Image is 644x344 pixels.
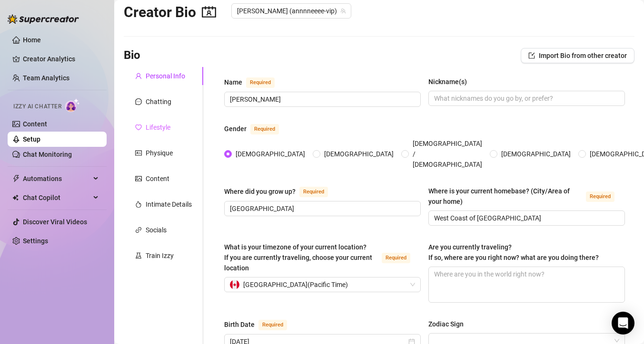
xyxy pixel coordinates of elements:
span: thunderbolt [12,175,20,182]
span: Izzy AI Chatter [13,102,61,111]
div: Physique [146,148,173,158]
h2: Creator Bio [124,3,216,21]
label: Birth Date [224,319,297,330]
div: Birth Date [224,319,255,330]
a: Discover Viral Videos [23,218,87,226]
span: experiment [135,252,142,259]
h3: Bio [124,48,140,63]
span: Are you currently traveling? If so, where are you right now? what are you doing there? [428,243,599,261]
span: Required [586,191,614,202]
button: Import Bio from other creator [521,48,634,63]
input: Nickname(s) [434,93,617,104]
div: Socials [146,225,167,235]
span: Required [250,124,279,134]
div: Nickname(s) [428,76,467,87]
div: Where did you grow up? [224,186,296,197]
a: Team Analytics [23,74,69,82]
span: Chat Copilot [23,190,90,205]
span: Required [382,253,410,263]
span: [DEMOGRAPHIC_DATA] [320,149,397,159]
a: Settings [23,237,48,245]
span: Automations [23,171,90,186]
span: [DEMOGRAPHIC_DATA] [497,149,575,159]
span: fire [135,201,142,208]
div: Gender [224,124,247,134]
a: Chat Monitoring [23,151,72,158]
img: ca [230,280,239,289]
span: heart [135,124,142,131]
span: What is your timezone of your current location? If you are currently traveling, choose your curre... [224,243,372,272]
a: Home [23,36,41,44]
a: Creator Analytics [23,51,99,67]
input: Name [230,94,413,105]
label: Name [224,76,285,88]
label: Gender [224,123,289,134]
span: Required [299,187,328,197]
img: Chat Copilot [12,194,19,201]
span: contacts [202,5,216,19]
img: AI Chatter [65,98,80,112]
span: [DEMOGRAPHIC_DATA] [232,149,309,159]
label: Zodiac Sign [428,319,470,329]
span: import [528,52,535,59]
div: Open Intercom Messenger [612,312,634,334]
span: Import Bio from other creator [539,52,627,59]
span: user [135,73,142,79]
img: logo-BBDzfeDw.svg [8,14,79,24]
div: Personal Info [146,71,185,81]
span: Required [246,77,275,88]
div: Content [146,173,169,184]
span: idcard [135,150,142,156]
a: Setup [23,135,40,143]
span: Required [258,320,287,330]
div: Intimate Details [146,199,192,210]
span: picture [135,175,142,182]
a: Content [23,120,47,128]
div: Lifestyle [146,122,170,133]
span: [DEMOGRAPHIC_DATA] / [DEMOGRAPHIC_DATA] [409,138,486,170]
input: Where is your current homebase? (City/Area of your home) [434,213,617,223]
div: Train Izzy [146,250,174,261]
span: message [135,98,142,105]
label: Where is your current homebase? (City/Area of your home) [428,186,625,207]
div: Zodiac Sign [428,319,464,329]
div: Name [224,77,242,87]
label: Where did you grow up? [224,186,338,197]
span: [GEOGRAPHIC_DATA] ( Pacific Time ) [243,277,348,292]
span: Anne (annnneeee-vip) [237,4,346,18]
span: link [135,227,142,233]
div: Where is your current homebase? (City/Area of your home) [428,186,582,207]
div: Chatting [146,96,171,107]
span: team [340,8,346,14]
label: Nickname(s) [428,76,474,87]
input: Where did you grow up? [230,203,413,214]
